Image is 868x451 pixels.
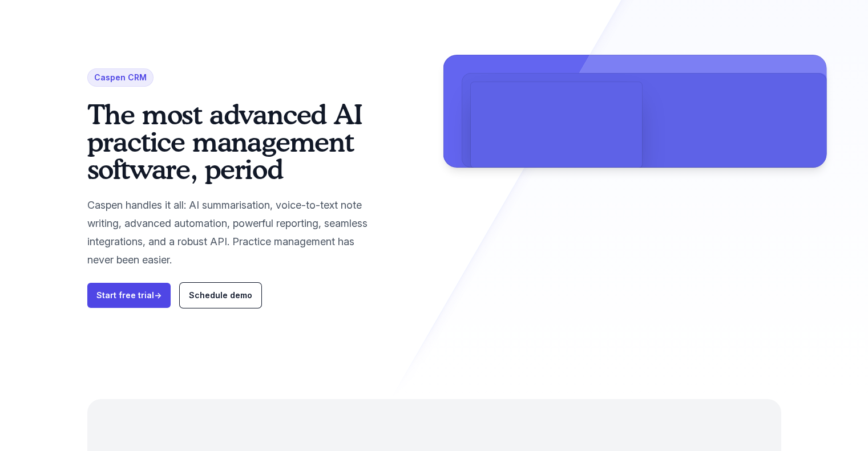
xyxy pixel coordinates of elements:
[87,283,171,308] a: Start free trial
[189,290,252,300] span: Schedule demo
[154,290,162,300] span: →
[87,196,380,269] p: Caspen handles it all: AI summarisation, voice-to-text note writing, advanced automation, powerfu...
[180,283,261,308] a: Schedule demo
[87,100,380,182] h1: The most advanced AI practice management software, period
[87,68,154,87] span: Caspen CRM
